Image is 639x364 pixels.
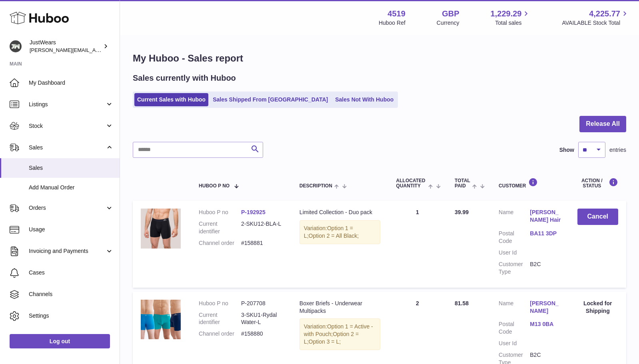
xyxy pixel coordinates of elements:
a: Sales Shipped From [GEOGRAPHIC_DATA] [210,93,331,106]
dd: #158881 [241,239,284,247]
dt: User Id [499,340,530,347]
div: Variation: [300,220,380,244]
span: 4,225.77 [589,8,620,19]
span: Huboo P no [199,183,230,189]
dt: Name [499,209,530,226]
strong: GBP [442,8,459,19]
img: josh@just-wears.com [10,40,22,52]
dt: Current identifier [199,220,241,235]
dt: Postal Code [499,320,530,336]
dd: 2-SKU12-BLA-L [241,220,284,235]
span: 39.99 [455,209,469,215]
dt: Channel order [199,239,241,247]
div: Limited Collection - Duo pack [300,209,380,216]
dd: #158880 [241,330,284,338]
div: Huboo Ref [379,19,405,27]
div: JustWears [30,39,102,54]
span: Stock [29,122,105,130]
span: 1,229.29 [491,8,522,19]
div: Currency [437,19,459,27]
a: 4,225.77 AVAILABLE Stock Total [562,8,629,27]
div: Variation: [300,318,380,350]
dt: Postal Code [499,230,530,245]
dt: Current identifier [199,311,241,326]
span: Option 3 = L; [309,338,341,345]
dt: Channel order [199,330,241,338]
span: Option 2 = All Black; [309,233,359,239]
dt: User Id [499,249,530,257]
dt: Huboo P no [199,300,241,307]
span: Option 1 = Active - with Pouch; [304,323,373,337]
label: Show [559,146,574,154]
span: Option 1 = L; [304,225,353,239]
span: [PERSON_NAME][EMAIL_ADDRESS][DOMAIN_NAME] [30,47,160,53]
button: Release All [579,116,626,132]
a: 1,229.29 Total sales [491,8,531,27]
span: My Dashboard [29,79,114,87]
span: Usage [29,226,114,233]
strong: 4519 [387,8,405,19]
dd: 3-SKU1-Rydal Water-L [241,311,284,326]
a: [PERSON_NAME] Hair [530,209,561,224]
span: entries [609,146,626,154]
span: Listings [29,101,105,108]
div: Locked for Shipping [577,300,618,315]
div: Boxer Briefs - Underwear Multipacks [300,300,380,315]
a: Sales Not With Huboo [332,93,396,106]
td: 1 [388,201,447,287]
span: 81.58 [455,300,469,306]
dd: B2C [530,261,561,276]
span: Sales [29,144,105,151]
span: Total paid [455,178,470,189]
a: [PERSON_NAME] [530,300,561,315]
h1: My Huboo - Sales report [133,52,626,65]
span: AVAILABLE Stock Total [562,19,629,27]
span: Orders [29,204,105,212]
dt: Name [499,300,530,317]
div: Action / Status [577,178,618,189]
dd: P-207708 [241,300,284,307]
span: Settings [29,312,114,320]
a: BA11 3DP [530,230,561,237]
a: M13 0BA [530,320,561,328]
dt: Customer Type [499,261,530,276]
span: Invoicing and Payments [29,247,105,255]
img: 45191626282549.jpg [141,209,181,249]
button: Cancel [577,209,618,225]
dt: Huboo P no [199,209,241,216]
span: Add Manual Order [29,184,114,191]
span: Cases [29,269,114,276]
a: Log out [10,334,110,348]
h2: Sales currently with Huboo [133,73,236,84]
span: Sales [29,164,114,172]
span: Description [300,183,332,189]
a: P-192925 [241,209,266,215]
img: 45191700664982.png [141,300,181,339]
span: Channels [29,290,114,298]
a: Current Sales with Huboo [134,93,208,106]
span: Total sales [495,19,531,27]
span: ALLOCATED Quantity [396,178,426,189]
div: Customer [499,178,561,189]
